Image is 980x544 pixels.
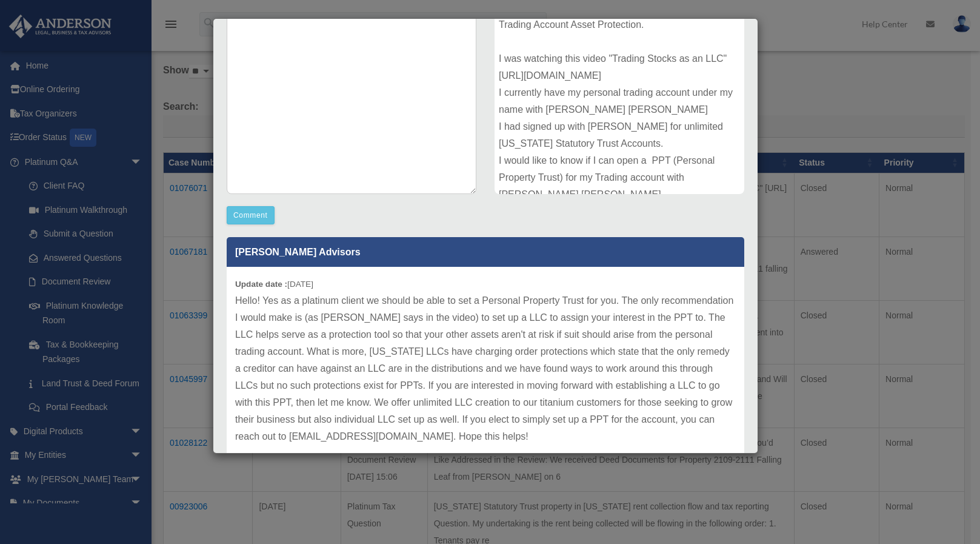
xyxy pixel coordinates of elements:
[227,206,275,224] button: Comment
[235,292,736,445] p: Hello! Yes as a platinum client we should be able to set a Personal Property Trust for you. The o...
[227,237,744,267] p: [PERSON_NAME] Advisors
[235,280,313,289] small: [DATE]
[495,12,744,194] div: Trading Account Asset Protection. I was watching this video "Trading Stocks as an LLC" [URL][DOMA...
[235,280,287,289] b: Update date :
